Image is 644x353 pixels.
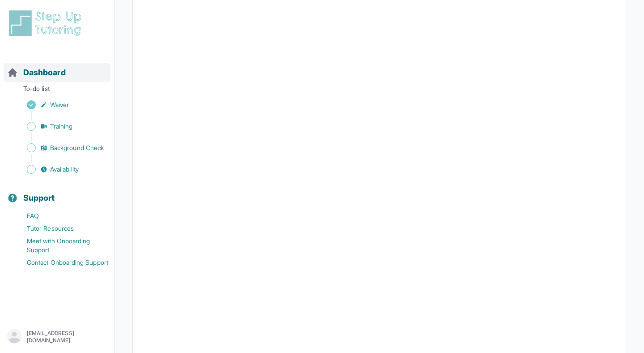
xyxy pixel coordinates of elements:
a: Contact Onboarding Support [7,256,114,269]
span: Support [23,192,55,204]
a: Availability [7,163,114,176]
a: Meet with Onboarding Support [7,235,114,256]
span: Background Check [50,143,104,152]
button: Support [4,177,110,208]
a: Background Check [7,142,114,154]
span: Waiver [50,100,69,109]
a: Waiver [7,99,114,111]
a: Tutor Resources [7,222,114,235]
p: [EMAIL_ADDRESS][DOMAIN_NAME] [27,330,107,344]
img: logo [7,9,87,38]
button: Dashboard [4,52,110,82]
a: Training [7,120,114,133]
span: Availability [50,165,79,174]
p: To-do list [4,84,110,97]
a: Dashboard [7,66,66,79]
a: FAQ [7,210,114,222]
span: Training [50,122,73,131]
button: [EMAIL_ADDRESS][DOMAIN_NAME] [7,329,107,345]
span: Dashboard [23,66,66,79]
